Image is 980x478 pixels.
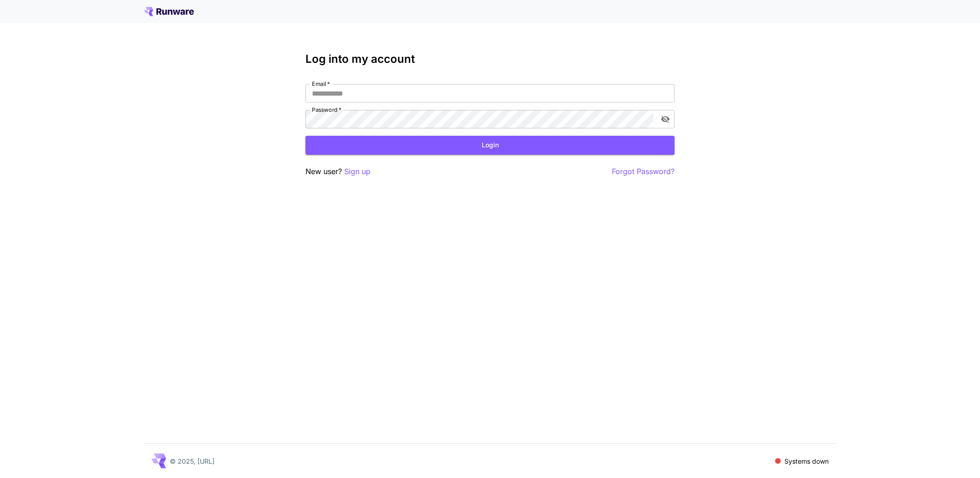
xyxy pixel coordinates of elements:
button: toggle password visibility [657,111,674,127]
p: Systems down [784,456,829,466]
button: Login [305,136,675,155]
p: New user? [305,166,370,177]
label: Password [312,106,341,114]
p: © 2025, [URL] [170,456,215,466]
button: Sign up [344,166,370,177]
button: Forgot Password? [612,166,675,177]
label: Email [312,80,330,88]
h3: Log into my account [305,53,675,66]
